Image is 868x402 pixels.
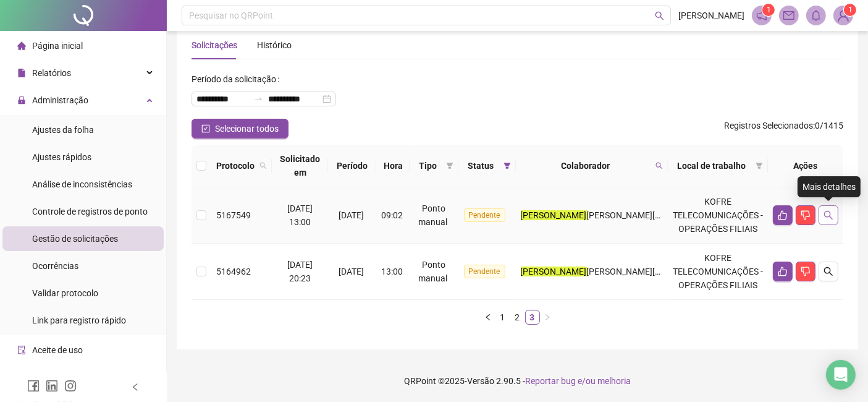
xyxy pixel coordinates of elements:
span: Relatórios [32,68,71,78]
span: : 0 / 1415 [724,119,843,139]
span: left [131,383,140,391]
span: audit [17,346,26,354]
sup: 1 [762,4,775,16]
span: Gestão de solicitações [32,234,118,244]
span: 5167549 [216,210,251,220]
span: dislike [801,210,811,220]
span: like [778,210,788,220]
span: Registros Selecionados [724,121,813,130]
a: 1 [496,310,510,324]
span: Página inicial [32,41,83,51]
span: notification [756,10,767,21]
span: Tipo [415,159,440,173]
span: search [655,11,664,20]
span: 1 [767,6,771,14]
li: 3 [525,310,540,325]
div: Mais detalhes [798,176,861,197]
span: Administração [32,95,88,105]
span: filter [504,162,511,169]
div: Open Intercom Messenger [826,360,856,390]
span: Ajustes rápidos [32,152,91,162]
td: KOFRE TELECOMUNICAÇÕES - OPERAÇÕES FILIAIS [668,244,768,300]
th: Hora [376,145,410,187]
span: home [17,41,26,50]
span: Pendente [464,208,505,222]
span: filter [444,156,456,175]
span: [PERSON_NAME][DEMOGRAPHIC_DATA] [587,267,743,276]
button: Selecionar todos [192,119,289,139]
span: Colaborador [521,159,651,173]
span: 13:00 [381,267,403,276]
span: file [17,69,26,77]
span: filter [753,156,765,175]
span: Ocorrências [32,261,78,271]
li: Próxima página [540,310,555,325]
label: Período da solicitação [192,69,284,89]
span: [DATE] [339,210,364,220]
span: linkedin [46,380,58,392]
span: filter [756,162,763,169]
span: dislike [801,267,811,276]
span: Validar protocolo [32,288,98,298]
span: [DATE] [339,267,364,276]
span: Análise de inconsistências [32,179,132,189]
span: right [544,314,551,321]
li: 1 [495,310,510,325]
span: mail [783,10,794,21]
span: [DATE] 13:00 [287,203,313,227]
span: [DATE] 20:23 [287,260,313,283]
span: 5164962 [216,267,251,276]
span: facebook [27,380,40,392]
button: left [481,310,495,325]
span: 1 [848,6,853,14]
span: Local de trabalho [673,159,751,173]
span: [PERSON_NAME] [678,9,744,22]
span: [PERSON_NAME][DEMOGRAPHIC_DATA] [587,210,743,220]
span: 09:02 [381,210,403,220]
span: Status [463,159,499,173]
span: check-square [201,124,210,133]
span: Aceite de uso [32,345,83,355]
span: search [257,156,269,175]
sup: Atualize o seu contato no menu Meus Dados [844,4,856,16]
span: Versão [467,376,494,386]
span: Controle de registros de ponto [32,207,148,216]
span: Link para registro rápido [32,315,126,325]
span: search [824,210,833,220]
a: 3 [526,310,539,324]
span: to [253,94,263,104]
li: 2 [510,310,525,325]
li: Página anterior [481,310,495,325]
mark: [PERSON_NAME] [521,267,587,276]
span: search [653,156,665,175]
span: swap-right [253,94,263,104]
span: Protocolo [216,159,255,173]
span: Ponto manual [419,203,448,227]
span: filter [446,162,453,169]
mark: [PERSON_NAME] [521,210,587,220]
a: 2 [511,310,525,324]
img: 93438 [834,6,853,25]
span: search [259,162,267,169]
span: search [655,162,663,169]
span: lock [17,96,26,105]
span: Selecionar todos [215,122,279,135]
span: like [778,267,788,276]
th: Período [328,145,376,187]
span: bell [811,10,822,21]
button: right [540,310,555,325]
span: Ponto manual [419,260,448,283]
span: Reportar bug e/ou melhoria [525,376,631,386]
span: Pendente [464,265,505,278]
span: left [484,314,492,321]
th: Solicitado em [272,145,328,187]
span: instagram [64,380,77,392]
span: search [824,267,833,276]
span: filter [501,156,513,175]
div: Solicitações [192,38,237,52]
div: Histórico [257,38,292,52]
td: KOFRE TELECOMUNICAÇÕES - OPERAÇÕES FILIAIS [668,187,768,244]
div: Ações [773,159,838,173]
span: Ajustes da folha [32,125,94,135]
